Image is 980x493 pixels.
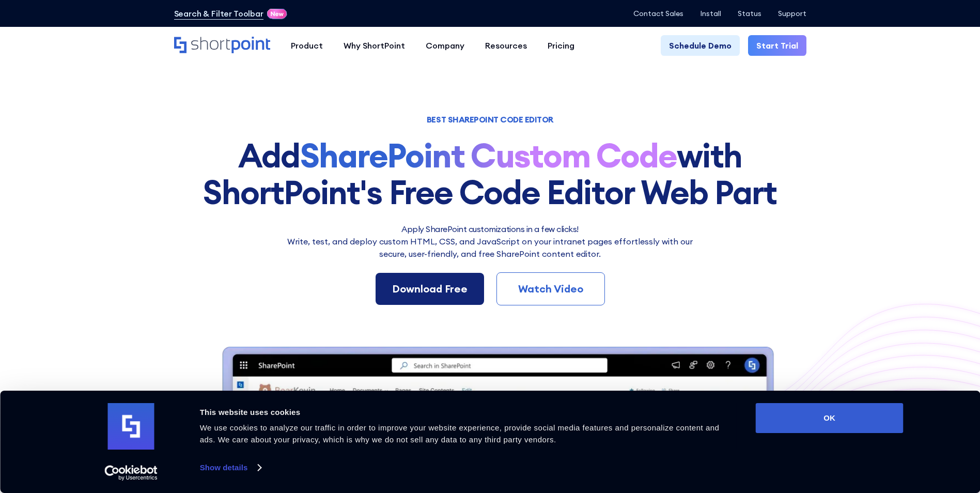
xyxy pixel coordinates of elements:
div: Resources [485,39,527,52]
a: Support [778,9,806,18]
a: Schedule Demo [661,35,740,56]
div: Pricing [548,39,574,52]
a: Show details [200,460,261,475]
p: Write, test, and deploy custom HTML, CSS, and JavaScript on your intranet pages effortlessly wi﻿t... [281,235,699,260]
a: Search & Filter Toolbar [174,7,263,20]
a: Status [738,9,761,18]
img: logo [108,403,154,450]
a: Start Trial [748,35,806,56]
a: Why ShortPoint [333,35,415,56]
strong: SharePoint Custom Code [300,134,677,176]
a: Contact Sales [633,9,683,18]
a: Company [415,35,475,56]
a: Download Free [376,273,484,305]
div: Watch Video [514,281,588,297]
h1: BEST SHAREPOINT CODE EDITOR [174,116,806,123]
div: Product [291,39,323,52]
a: Watch Video [496,272,605,305]
button: OK [756,403,904,433]
a: Pricing [537,35,585,56]
div: This website uses cookies [200,406,733,419]
h1: Add with ShortPoint's Free Code Editor Web Part [174,137,806,210]
a: Product [281,35,333,56]
div: Download Free [392,281,468,297]
div: Why ShortPoint [344,39,405,52]
a: Install [700,9,721,18]
h2: Apply SharePoint customizations in a few clicks! [281,223,699,235]
a: Usercentrics Cookiebot - opens in a new window [86,465,176,481]
div: Company [426,39,464,52]
a: Home [174,37,270,54]
a: Resources [475,35,537,56]
span: We use cookies to analyze our traffic in order to improve your website experience, provide social... [200,423,720,444]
